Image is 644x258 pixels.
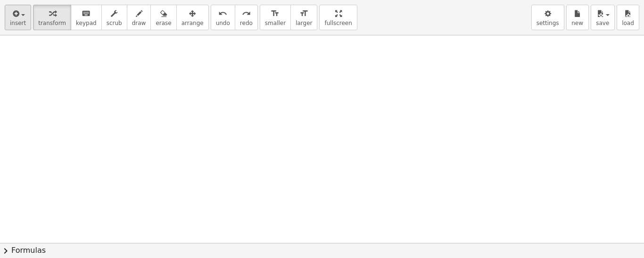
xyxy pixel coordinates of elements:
[591,5,615,30] button: save
[596,20,609,26] span: save
[5,5,31,30] button: insert
[216,20,230,26] span: undo
[271,8,280,19] i: format_size
[571,20,583,26] span: new
[265,20,286,26] span: smaller
[260,5,291,30] button: format_sizesmaller
[132,20,146,26] span: draw
[211,5,235,30] button: undoundo
[176,5,209,30] button: arrange
[531,5,564,30] button: settings
[218,8,227,19] i: undo
[324,20,352,26] span: fullscreen
[33,5,71,30] button: transform
[537,20,559,26] span: settings
[319,5,357,30] button: fullscreen
[299,8,308,19] i: format_size
[71,5,102,30] button: keyboardkeypad
[156,20,171,26] span: erase
[150,5,176,30] button: erase
[127,5,151,30] button: draw
[82,8,91,19] i: keyboard
[182,20,204,26] span: arrange
[242,8,251,19] i: redo
[622,20,634,26] span: load
[240,20,253,26] span: redo
[107,20,122,26] span: scrub
[290,5,317,30] button: format_sizelarger
[617,5,639,30] button: load
[235,5,258,30] button: redoredo
[101,5,127,30] button: scrub
[296,20,312,26] span: larger
[38,20,66,26] span: transform
[10,20,26,26] span: insert
[566,5,589,30] button: new
[76,20,97,26] span: keypad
